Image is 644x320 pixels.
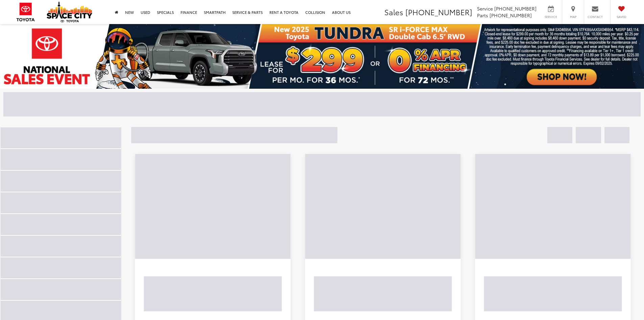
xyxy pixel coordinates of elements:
[405,6,472,17] span: [PHONE_NUMBER]
[566,15,580,19] span: Map
[494,5,536,12] span: [PHONE_NUMBER]
[614,15,629,19] span: Saved
[588,15,603,19] span: Contact
[490,12,532,19] span: [PHONE_NUMBER]
[47,1,92,22] img: Space City Toyota
[477,12,488,19] span: Parts
[384,6,403,17] span: Sales
[477,5,493,12] span: Service
[543,15,558,19] span: Service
